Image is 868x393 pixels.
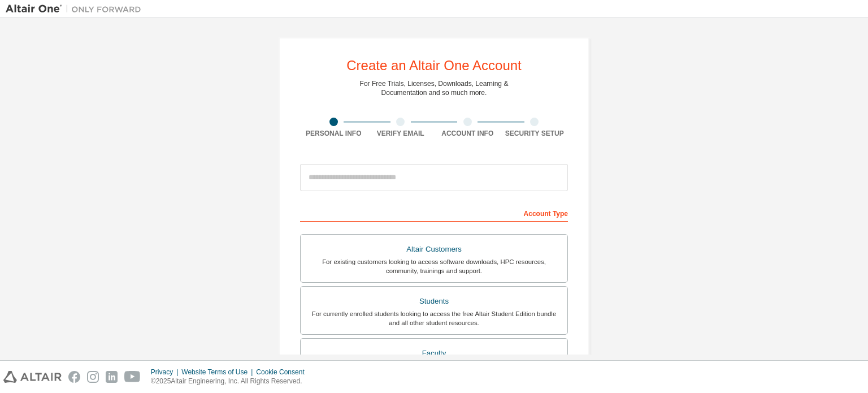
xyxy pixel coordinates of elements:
img: instagram.svg [87,371,99,383]
div: Website Terms of Use [181,368,256,377]
div: For Free Trials, Licenses, Downloads, Learning & Documentation and so much more. [360,79,509,97]
div: Privacy [151,368,181,377]
div: Security Setup [501,129,568,138]
div: Account Info [434,129,501,138]
div: For existing customers looking to access software downloads, HPC resources, community, trainings ... [307,257,561,275]
div: Altair Customers [307,241,561,257]
div: Faculty [307,346,561,361]
div: Verify Email [367,129,435,138]
div: Create an Altair One Account [346,59,522,72]
img: linkedin.svg [106,371,118,383]
img: altair_logo.svg [3,371,62,383]
img: Altair One [6,3,147,15]
div: Students [307,293,561,309]
div: For currently enrolled students looking to access the free Altair Student Edition bundle and all ... [307,309,561,327]
div: Personal Info [300,129,367,138]
p: © 2025 Altair Engineering, Inc. All Rights Reserved. [151,377,311,386]
div: Cookie Consent [256,368,311,377]
img: youtube.svg [124,371,141,383]
div: Account Type [300,204,568,222]
img: facebook.svg [68,371,80,383]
